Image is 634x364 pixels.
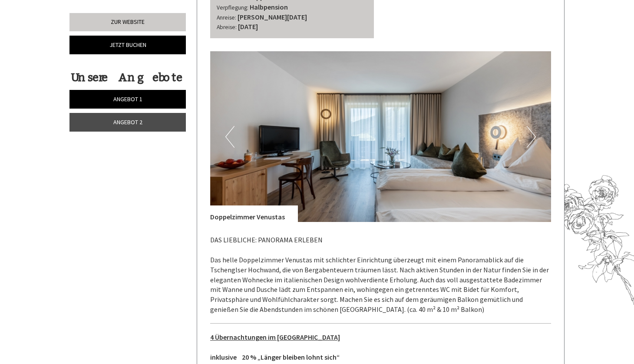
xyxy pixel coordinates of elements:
[210,51,551,222] img: image
[210,205,298,222] div: Doppelzimmer Venustas
[238,22,258,31] b: [DATE]
[69,13,186,31] a: Zur Website
[217,14,236,21] small: Anreise:
[225,126,234,148] button: Previous
[210,235,551,314] p: DAS LIEBLICHE: PANORAMA ERLEBEN Das helle Doppelzimmer Venustas mit schlichter Einrichtung überze...
[69,69,183,86] div: Unsere Angebote
[113,118,142,126] span: Angebot 2
[238,13,307,21] b: [PERSON_NAME][DATE]
[210,333,340,341] u: 4 Übernachtungen im [GEOGRAPHIC_DATA]
[217,23,237,31] small: Abreise:
[217,4,248,11] small: Verpflegung:
[527,126,536,148] button: Next
[113,95,142,103] span: Angebot 1
[250,3,288,11] b: Halbpension
[69,36,186,54] a: Jetzt buchen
